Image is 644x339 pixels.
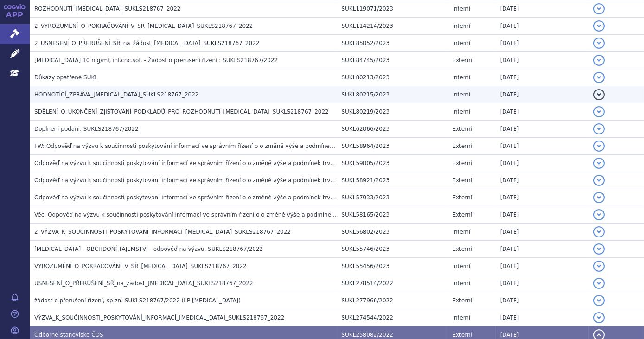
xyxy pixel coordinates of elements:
[452,109,470,115] span: Interní
[337,155,448,172] td: SUKL59005/2023
[337,275,448,292] td: SUKL278514/2022
[34,263,247,269] span: VYROZUMĚNÍ_O_POKRAČOVÁNÍ_V_SŘ_OPDIVO_SUKLS218767_2022
[593,20,605,32] button: detail
[34,126,139,132] span: Doplneni podani, SUKLS218767/2022
[34,143,534,149] span: FW: Odpověď na výzvu k součinnosti poskytování informací ve správním řízení o o změně výše a podm...
[452,314,470,321] span: Interní
[496,103,589,121] td: [DATE]
[496,0,589,18] td: [DATE]
[34,160,522,166] span: Odpověď na výzvu k součinnosti poskytování informací ve správním řízení o o změně výše a podmínek...
[34,280,253,287] span: USNESENÍ_O_PŘERUŠENÍ_SŘ_na_žádost_OPDIVO_SUKLS218767_2022
[34,194,522,201] span: Odpověď na výzvu k součinnosti poskytování informací ve správním řízení o o změně výše a podmínek...
[337,206,448,224] td: SUKL58165/2023
[452,126,472,132] span: Externí
[452,194,472,201] span: Externí
[452,160,472,166] span: Externí
[496,155,589,172] td: [DATE]
[34,314,284,321] span: VÝZVA_K_SOUČINNOSTI_POSKYTOVÁNÍ_INFORMACÍ_OPDIVO_SUKLS218767_2022
[337,292,448,309] td: SUKL277966/2022
[452,40,470,46] span: Interní
[452,57,472,64] span: Externí
[337,309,448,326] td: SUKL274544/2022
[452,177,472,184] span: Externí
[34,23,253,29] span: 2_VYROZUMĚNÍ_O_POKRAČOVÁNÍ_V_SŘ_OPDIVO_SUKLS218767_2022
[496,292,589,309] td: [DATE]
[593,278,605,289] button: detail
[496,121,589,138] td: [DATE]
[34,109,329,115] span: SDĚLENÍ_O_UKONČENÍ_ZJIŠŤOVÁNÍ_PODKLADŮ_PRO_ROZHODNUTÍ_OPDIVO_SUKLS218767_2022
[337,189,448,206] td: SUKL57933/2023
[34,74,98,81] span: Důkazy opatřené SÚKL
[337,172,448,189] td: SUKL58921/2023
[496,172,589,189] td: [DATE]
[593,3,605,14] button: detail
[337,52,448,69] td: SUKL84745/2023
[593,192,605,203] button: detail
[593,141,605,152] button: detail
[452,74,470,81] span: Interní
[496,206,589,224] td: [DATE]
[496,138,589,155] td: [DATE]
[34,246,263,252] span: OPDIVO - OBCHDONÍ TAJEMSTVÍ - odpověď na výzvu, SUKLS218767/2022
[496,86,589,103] td: [DATE]
[593,226,605,237] button: detail
[593,261,605,272] button: detail
[337,138,448,155] td: SUKL58964/2023
[337,86,448,103] td: SUKL80215/2023
[496,258,589,275] td: [DATE]
[496,241,589,258] td: [DATE]
[452,143,472,149] span: Externí
[593,243,605,255] button: detail
[496,224,589,241] td: [DATE]
[337,18,448,35] td: SUKL114214/2023
[452,229,470,235] span: Interní
[593,158,605,169] button: detail
[452,91,470,98] span: Interní
[452,6,470,12] span: Interní
[452,297,472,304] span: Externí
[496,35,589,52] td: [DATE]
[34,57,278,64] span: Opdivo 10 mg/ml, inf.cnc.sol. - Žádost o přerušení řízení : SUKLS218767/2022
[593,123,605,134] button: detail
[34,297,241,304] span: žádost o přerušení řízení, sp.zn. SUKLS218767/2022 (LP Opdivo)
[593,312,605,323] button: detail
[593,175,605,186] button: detail
[34,6,181,12] span: ROZHODNUTÍ_OPDIVO_SUKLS218767_2022
[337,258,448,275] td: SUKL55456/2023
[593,209,605,220] button: detail
[337,241,448,258] td: SUKL55746/2023
[496,189,589,206] td: [DATE]
[337,121,448,138] td: SUKL62066/2023
[593,38,605,49] button: detail
[593,55,605,66] button: detail
[593,89,605,100] button: detail
[337,0,448,18] td: SUKL119071/2023
[496,69,589,86] td: [DATE]
[452,280,470,287] span: Interní
[452,211,472,218] span: Externí
[496,18,589,35] td: [DATE]
[593,72,605,83] button: detail
[34,91,199,98] span: HODNOTÍCÍ_ZPRÁVA_OPDIVO_SUKLS218767_2022
[34,40,259,46] span: 2_USNESENÍ_O_PŘERUŠENÍ_SŘ_na_žádost_OPDIVO_SUKLS218767_2022
[337,69,448,86] td: SUKL80213/2023
[452,332,472,338] span: Externí
[496,52,589,69] td: [DATE]
[593,106,605,117] button: detail
[34,211,475,218] span: Věc: Odpověď na výzvu k součinnosti poskytování informací ve správním řízení o o změně výše a pod...
[496,309,589,326] td: [DATE]
[593,295,605,306] button: detail
[34,177,522,184] span: Odpověď na výzvu k součinnosti poskytování informací ve správním řízení o o změně výše a podmínek...
[337,103,448,121] td: SUKL80219/2023
[34,332,103,338] span: Odborné stanovisko ČOS
[337,224,448,241] td: SUKL56802/2023
[452,23,470,29] span: Interní
[496,275,589,292] td: [DATE]
[452,263,470,269] span: Interní
[452,246,472,252] span: Externí
[34,229,291,235] span: 2_VÝZVA_K_SOUČINNOSTI_POSKYTOVÁNÍ_INFORMACÍ_OPDIVO_SUKLS218767_2022
[337,35,448,52] td: SUKL85052/2023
